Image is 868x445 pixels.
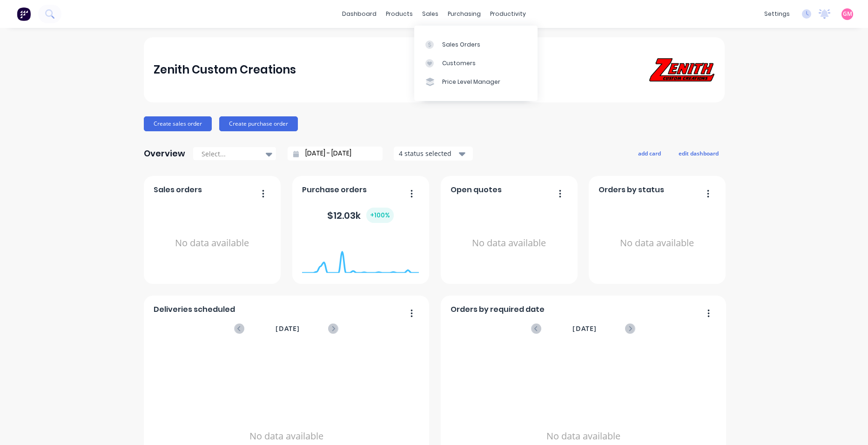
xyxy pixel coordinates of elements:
[417,7,443,21] div: sales
[414,35,538,54] a: Sales Orders
[442,59,476,67] div: Customers
[414,54,538,73] a: Customers
[442,40,480,49] div: Sales Orders
[366,208,394,223] div: + 100 %
[572,324,597,334] span: [DATE]
[154,304,235,315] span: Deliveries scheduled
[219,116,298,131] button: Create purchase order
[442,78,500,86] div: Price Level Manager
[443,7,485,21] div: purchasing
[632,147,667,159] button: add card
[154,61,296,79] div: Zenith Custom Creations
[154,199,270,287] div: No data available
[599,199,715,287] div: No data available
[302,184,367,196] span: Purchase orders
[673,147,725,159] button: edit dashboard
[394,147,473,161] button: 4 status selected
[649,58,714,81] img: Zenith Custom Creations
[381,7,417,21] div: products
[276,324,300,334] span: [DATE]
[154,184,202,196] span: Sales orders
[485,7,531,21] div: productivity
[836,413,859,436] iframe: Intercom live chat
[843,10,852,18] span: GM
[17,7,31,21] img: Factory
[451,184,502,196] span: Open quotes
[414,73,538,91] a: Price Level Manager
[760,7,794,21] div: settings
[337,7,381,21] a: dashboard
[144,116,212,131] button: Create sales order
[451,199,567,287] div: No data available
[599,184,664,196] span: Orders by status
[399,148,458,158] div: 4 status selected
[451,304,545,315] span: Orders by required date
[144,144,185,163] div: Overview
[327,208,394,223] div: $ 12.03k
